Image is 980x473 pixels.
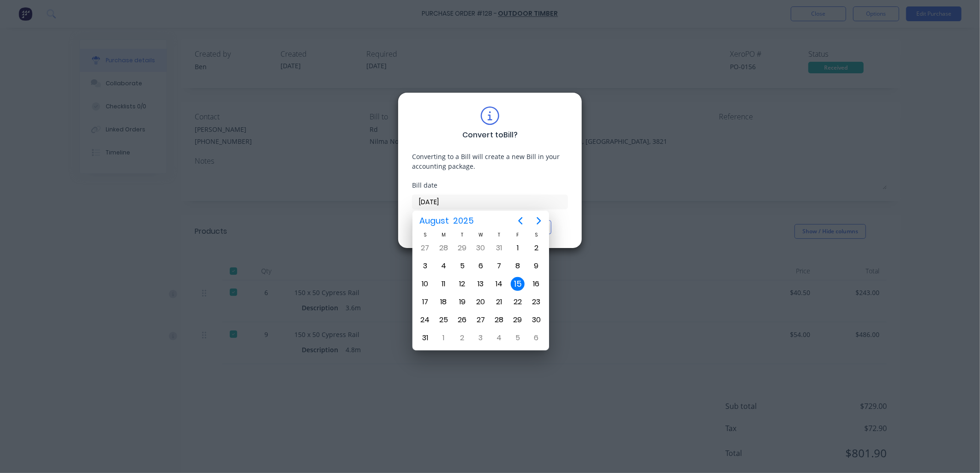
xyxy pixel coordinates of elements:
div: Wednesday, August 6, 2025 [474,259,488,273]
div: Tuesday, August 26, 2025 [455,313,469,327]
div: Sunday, August 3, 2025 [418,259,432,273]
div: Saturday, August 9, 2025 [529,259,543,273]
div: Saturday, August 23, 2025 [529,295,543,309]
span: August [417,213,451,229]
div: Saturday, August 2, 2025 [529,241,543,255]
div: Tuesday, September 2, 2025 [455,331,469,345]
div: Tuesday, August 19, 2025 [455,295,469,309]
div: Sunday, August 17, 2025 [418,295,432,309]
div: Converting to a Bill will create a new Bill in your accounting package. [412,152,568,171]
div: Friday, August 1, 2025 [511,241,525,255]
div: Thursday, August 21, 2025 [492,295,506,309]
div: Saturday, September 6, 2025 [529,331,543,345]
div: S [527,231,545,239]
div: Wednesday, September 3, 2025 [474,331,488,345]
div: Thursday, August 7, 2025 [492,259,506,273]
div: Sunday, August 24, 2025 [418,313,432,327]
div: Tuesday, July 29, 2025 [455,241,469,255]
div: F [508,231,527,239]
div: Wednesday, August 27, 2025 [474,313,488,327]
div: Saturday, August 30, 2025 [529,313,543,327]
div: Monday, August 18, 2025 [437,295,451,309]
div: Wednesday, July 30, 2025 [474,241,488,255]
div: Monday, August 25, 2025 [437,313,451,327]
div: Monday, July 28, 2025 [437,241,451,255]
div: S [416,231,434,239]
div: Thursday, July 31, 2025 [492,241,506,255]
div: Thursday, August 14, 2025 [492,277,506,291]
div: Sunday, August 10, 2025 [418,277,432,291]
span: 2025 [451,213,476,229]
div: Tuesday, August 12, 2025 [455,277,469,291]
div: Friday, September 5, 2025 [511,331,525,345]
div: Today, Friday, August 15, 2025 [511,277,525,291]
div: Saturday, August 16, 2025 [529,277,543,291]
div: Monday, August 11, 2025 [437,277,451,291]
div: Monday, September 1, 2025 [437,331,451,345]
div: Monday, August 4, 2025 [437,259,451,273]
div: W [472,231,490,239]
div: Friday, August 8, 2025 [511,259,525,273]
div: Thursday, September 4, 2025 [492,331,506,345]
button: August2025 [413,213,479,229]
div: Wednesday, August 13, 2025 [474,277,488,291]
div: T [453,231,472,239]
div: Convert to Bill ? [462,130,518,141]
div: Sunday, August 31, 2025 [418,331,432,345]
div: M [435,231,453,239]
div: Friday, August 22, 2025 [511,295,525,309]
button: Next page [530,212,548,230]
div: Bill date [412,180,568,190]
div: Sunday, July 27, 2025 [418,241,432,255]
button: Previous page [511,212,530,230]
div: Tuesday, August 5, 2025 [455,259,469,273]
div: Friday, August 29, 2025 [511,313,525,327]
div: Wednesday, August 20, 2025 [474,295,488,309]
div: Thursday, August 28, 2025 [492,313,506,327]
div: T [490,231,508,239]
